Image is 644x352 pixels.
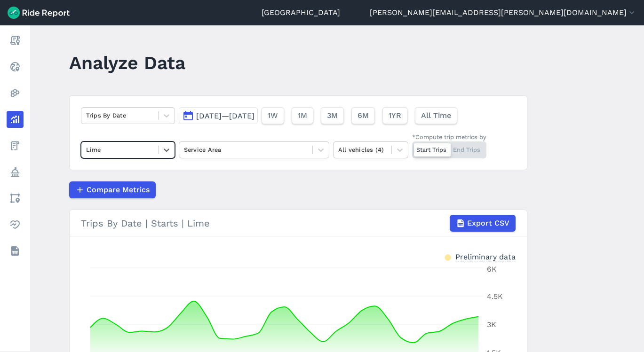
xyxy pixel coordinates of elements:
[262,7,340,18] a: [GEOGRAPHIC_DATA]
[7,190,24,207] a: Areas
[268,110,278,121] span: 1W
[262,107,284,124] button: 1W
[412,133,486,141] div: *Compute trip metrics by
[421,110,451,121] span: All Time
[7,242,24,259] a: Datasets
[7,216,24,233] a: Health
[7,111,24,128] a: Analyze
[7,164,24,180] a: Policy
[7,32,24,49] a: Report
[450,215,516,232] button: Export CSV
[298,110,307,121] span: 1M
[292,107,313,124] button: 1M
[389,110,401,121] span: 1YR
[327,110,338,121] span: 3M
[415,107,457,124] button: All Time
[69,50,185,76] h1: Analyze Data
[455,251,516,261] div: Preliminary data
[358,110,369,121] span: 6M
[196,111,254,120] span: [DATE]—[DATE]
[321,107,344,124] button: 3M
[81,215,516,232] div: Trips By Date | Starts | Lime
[7,58,24,75] a: Realtime
[487,292,503,301] tspan: 4.5K
[370,7,636,18] button: [PERSON_NAME][EMAIL_ADDRESS][PERSON_NAME][DOMAIN_NAME]
[467,218,509,229] span: Export CSV
[7,85,24,102] a: Heatmaps
[487,265,497,274] tspan: 6K
[7,137,24,154] a: Fees
[69,181,156,198] button: Compare Metrics
[382,107,407,124] button: 1YR
[87,184,150,196] span: Compare Metrics
[487,320,496,329] tspan: 3K
[351,107,375,124] button: 6M
[8,7,70,19] img: Ride Report
[179,107,258,124] button: [DATE]—[DATE]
